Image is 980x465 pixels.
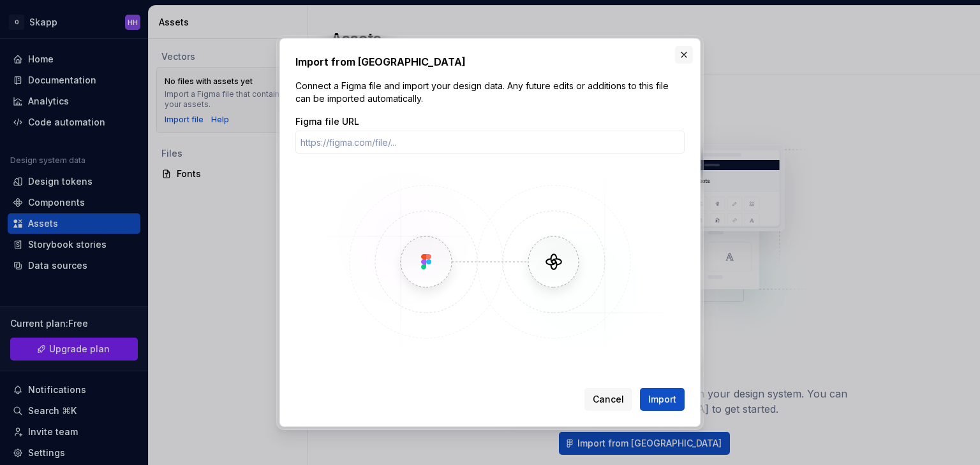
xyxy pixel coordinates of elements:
input: https://figma.com/file/... [295,131,685,154]
span: Import [648,393,676,406]
p: Connect a Figma file and import your design data. Any future edits or additions to this file can ... [295,80,685,105]
button: Import [640,388,685,411]
span: Cancel [593,393,624,406]
button: Cancel [584,388,632,411]
h2: Import from [GEOGRAPHIC_DATA] [295,54,685,69]
label: Figma file URL [295,115,359,128]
